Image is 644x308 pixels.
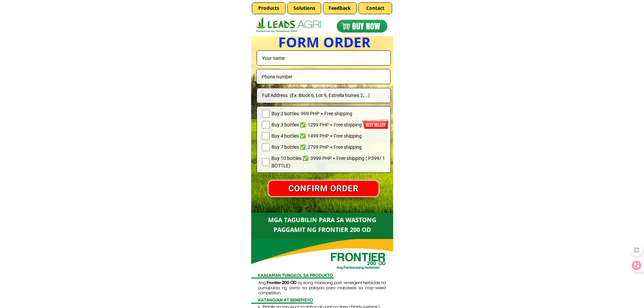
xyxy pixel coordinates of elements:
input: Your name [260,51,387,65]
span: Buy 7 bottles ✅: 2799 PHP + Free shipping [271,143,385,151]
p: Contact [359,3,392,14]
span: Buy 10 bottles ✅: 3999 PHP + Free shipping ( P399/ 1 BOTTLE) [271,155,385,170]
input: Full Address (Ex: Block 6, Lot 9, Estrella homes 2,...) [260,88,387,103]
p: Products [252,3,285,14]
span: Buy 2 bottles: 999 PHP + Free shipping [271,110,385,117]
p: Feedback [323,3,356,14]
div: FORM ORDER [269,31,380,53]
h3: MGA TAGUBILIN PARA SA WASTONG PAGGAMIT NG FRONTIER 200 OD [266,215,378,235]
input: Please re-enter a valid phone number (eg: 906784xxxx) [260,69,387,84]
span: Buy 3 bottles ✅: 1299 PHP + Free shipping [271,121,385,128]
span: Buy 4 bottles ✅: 1499 PHP + Free shipping [271,132,385,140]
p: CONFIRM ORDER [265,180,382,197]
p: Solutions [288,3,321,14]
